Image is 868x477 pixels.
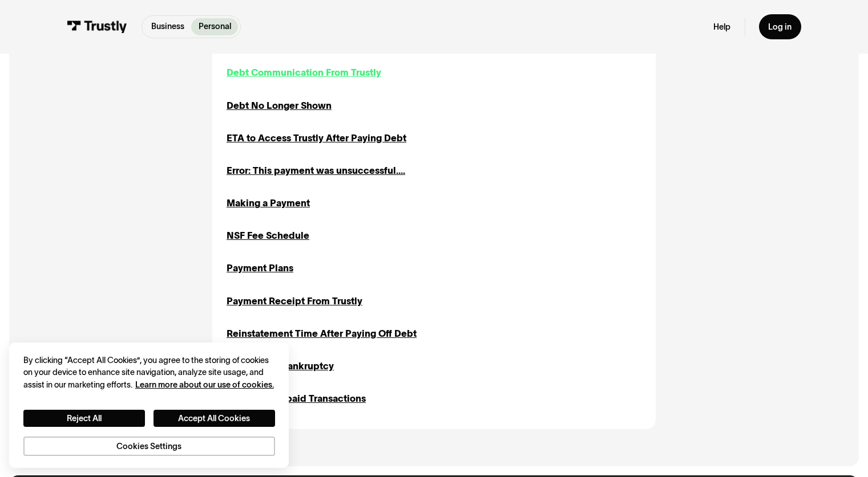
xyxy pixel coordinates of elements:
a: Business [144,18,192,35]
a: More information about your privacy, opens in a new tab [135,380,274,389]
a: Payment Plans [227,261,293,275]
button: Cookies Settings [23,437,275,456]
div: Cookie banner [9,343,289,467]
div: Privacy [23,354,275,456]
a: Payment Receipt From Trustly [227,294,362,308]
a: Help [713,22,730,32]
p: Business [151,21,184,32]
a: Reinstatement Time After Paying Off Debt [227,327,417,341]
a: Debt Communication From Trustly [227,66,381,80]
a: ETA to Access Trustly After Paying Debt [227,131,406,145]
a: Personal [191,18,238,35]
div: Log in [768,22,792,32]
a: NSF Fee Schedule [227,229,309,243]
a: Making a Payment [227,196,310,210]
p: Personal [199,21,231,32]
button: Accept All Cookies [154,410,275,427]
a: Debt No Longer Shown [227,99,332,113]
img: Trustly Logo [67,21,127,33]
a: Resolving Unpaid Transactions [227,392,366,406]
button: Reject All [23,410,145,427]
a: Error: This payment was unsuccessful.... [227,164,405,178]
div: By clicking “Accept All Cookies”, you agree to the storing of cookies on your device to enhance s... [23,354,275,391]
a: Log in [759,14,801,39]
